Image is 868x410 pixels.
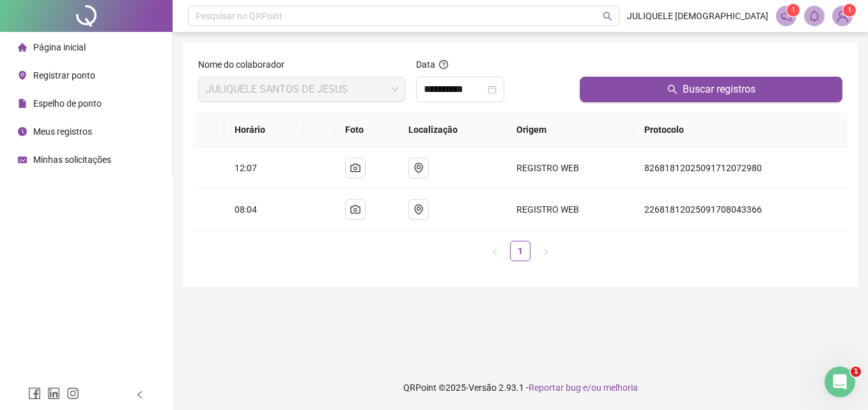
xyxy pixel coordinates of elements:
li: Próxima página [536,241,556,261]
span: bell [809,10,820,22]
span: Data [416,59,435,70]
button: left [484,241,505,261]
sup: 1 [787,4,800,17]
span: notification [780,10,792,22]
span: search [667,84,678,95]
span: facebook [28,387,41,400]
td: REGISTRO WEB [506,189,635,231]
span: linkedin [47,387,60,400]
span: Registrar ponto [33,70,95,80]
span: Página inicial [33,42,86,52]
span: camera [350,163,360,173]
span: Buscar registros [683,82,756,97]
span: 08:04 [235,204,257,215]
span: JULIQUELE [DEMOGRAPHIC_DATA] [627,9,768,23]
span: 12:07 [235,163,257,173]
span: question-circle [439,60,448,69]
sup: Atualize o seu contato no menu Meus Dados [843,4,856,17]
span: right [542,248,550,255]
span: Versão [469,383,497,393]
td: REGISTRO WEB [506,148,635,189]
label: Nome do colaborador [198,57,293,72]
span: Minhas solicitações [33,155,111,165]
span: Reportar bug e/ou melhoria [529,383,638,393]
th: Origem [506,112,635,148]
li: 1 [510,241,531,261]
span: environment [414,204,424,215]
span: JULIQUELE SANTOS DE JESUS [206,77,398,102]
span: left [136,390,144,399]
li: Página anterior [484,241,505,261]
span: left [491,248,499,255]
button: right [536,241,556,261]
th: Horário [224,112,304,148]
span: schedule [18,155,27,164]
footer: QRPoint © 2025 - 2.93.1 - [173,365,868,410]
span: instagram [66,387,79,400]
span: file [18,99,27,108]
a: 1 [511,241,530,261]
td: 22681812025091708043366 [634,189,848,231]
span: camera [350,204,360,215]
span: Meus registros [33,126,92,137]
span: environment [414,163,424,173]
th: Protocolo [634,112,848,148]
span: 1 [851,367,861,377]
iframe: Intercom live chat [825,367,855,397]
img: 88757 [833,6,852,26]
td: 82681812025091712072980 [634,148,848,189]
span: Espelho de ponto [33,98,102,109]
th: Foto [335,112,398,148]
span: 1 [848,6,852,15]
span: clock-circle [18,127,27,136]
th: Localização [398,112,506,148]
span: home [18,43,27,52]
button: Buscar registros [580,77,842,102]
span: search [603,11,612,21]
span: 1 [791,6,796,15]
span: environment [18,71,27,80]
